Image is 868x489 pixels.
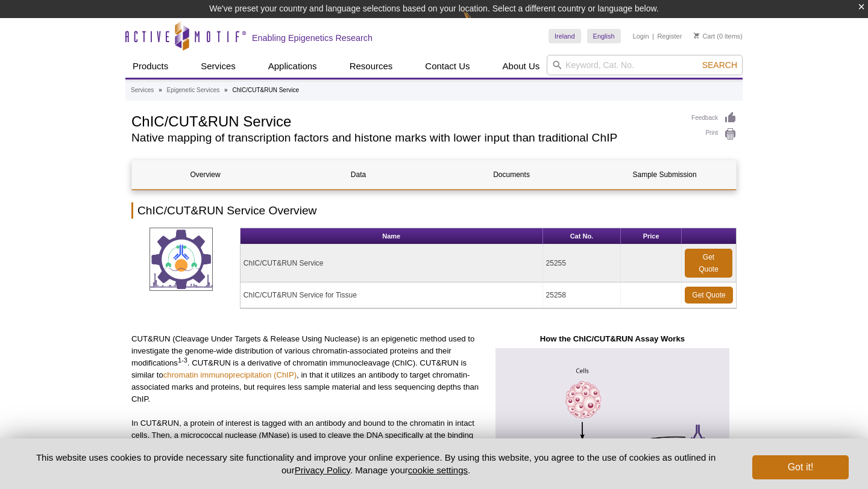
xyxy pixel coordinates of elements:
td: 25258 [543,282,621,308]
a: Services [193,55,243,78]
button: Search [699,60,741,70]
a: Cart [694,32,715,40]
li: » [159,87,162,93]
span: Search [702,60,737,70]
a: Print [691,128,737,141]
a: Feedback [691,111,737,125]
td: ChIC/CUT&RUN Service [241,244,543,282]
p: In CUT&RUN, a protein of interest is tagged with an antibody and bound to the chromatin in intact... [131,417,479,478]
a: Overview [132,160,278,189]
img: Your Cart [694,33,699,39]
td: 25255 [543,244,621,282]
a: Contact Us [418,55,477,78]
sup: 1-3 [178,357,187,364]
a: About Us [495,55,547,78]
td: ChIC/CUT&RUN Service for Tissue [241,282,543,308]
h2: Native mapping of transcription factors and histone marks with lower input than traditional ChIP [131,132,679,143]
a: English [587,29,621,43]
li: | [652,29,654,43]
li: » [224,87,228,93]
a: Login [633,32,649,40]
img: Change Here [463,9,495,37]
a: Documents [438,160,585,189]
a: Sample Submission [591,160,738,189]
a: Privacy Policy [295,465,350,475]
a: Get Quote [685,249,732,278]
a: Applications [261,55,324,78]
a: Epigenetic Services [166,85,219,96]
h1: ChIC/CUT&RUN Service [131,111,679,129]
h2: ChIC/CUT&RUN Service Overview [131,202,737,219]
li: (0 items) [694,29,743,43]
th: Price [621,228,682,244]
a: Get Quote [685,287,733,304]
th: Cat No. [543,228,621,244]
a: Resources [342,55,400,78]
p: This website uses cookies to provide necessary site functionality and improve your online experie... [19,451,732,476]
h2: Enabling Epigenetics Research [252,33,373,43]
strong: How the ChIC/CUT&RUN Assay Works [540,334,685,343]
a: Ireland [549,29,581,43]
a: chromatin immunoprecipitation (ChIP) [163,370,297,379]
th: Name [241,228,543,244]
li: ChIC/CUT&RUN Service [232,87,299,93]
img: ChIC/CUT&RUN Service [149,228,213,291]
a: Data [285,160,432,189]
button: Got it! [752,455,849,479]
a: Register [657,32,682,40]
a: Services [131,85,154,96]
button: cookie settings [408,465,468,475]
a: Products [125,55,175,78]
input: Keyword, Cat. No. [547,55,743,75]
p: CUT&RUN (Cleavage Under Targets & Release Using Nuclease) is an epigenetic method used to investi... [131,333,479,405]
